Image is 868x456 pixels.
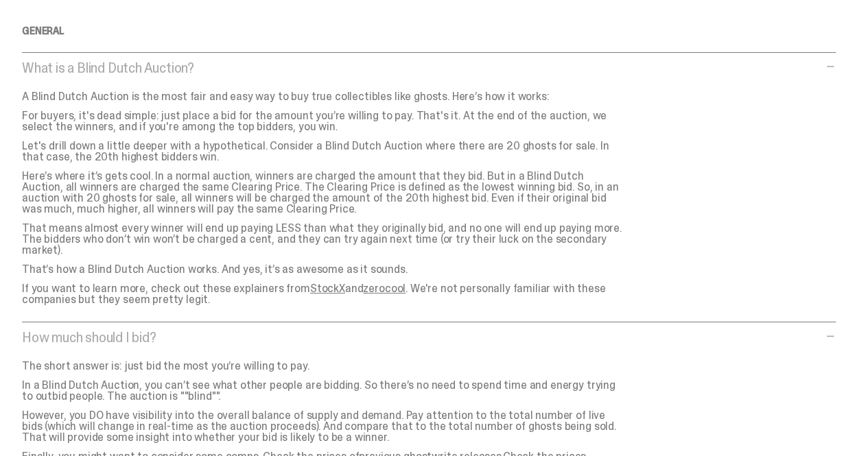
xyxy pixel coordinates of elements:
[22,61,822,75] p: What is a Blind Dutch Auction?
[22,223,626,256] p: That means almost every winner will end up paying LESS than what they originally bid, and no one ...
[22,380,626,402] p: In a Blind Dutch Auction, you can’t see what other people are bidding. So there’s no need to spen...
[22,26,836,36] h4: General
[22,361,626,372] p: The short answer is: just bid the most you’re willing to pay.
[22,283,626,305] p: If you want to learn more, check out these explainers from and . We're not personally familiar wi...
[22,91,626,102] p: A Blind Dutch Auction is the most fair and easy way to buy true collectibles like ghosts. Here’s ...
[22,141,626,163] p: Let's drill down a little deeper with a hypothetical. Consider a Blind Dutch Auction where there ...
[363,281,406,296] a: zerocool
[22,171,626,215] p: Here’s where it’s gets cool. In a normal auction, winners are charged the amount that they bid. B...
[22,110,626,132] p: For buyers, it's dead simple: just place a bid for the amount you’re willing to pay. That's it. A...
[22,331,822,344] p: How much should I bid?
[22,264,626,275] p: That’s how a Blind Dutch Auction works. And yes, it’s as awesome as it sounds.
[22,410,626,443] p: However, you DO have visibility into the overall balance of supply and demand. Pay attention to t...
[310,281,345,296] a: StockX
